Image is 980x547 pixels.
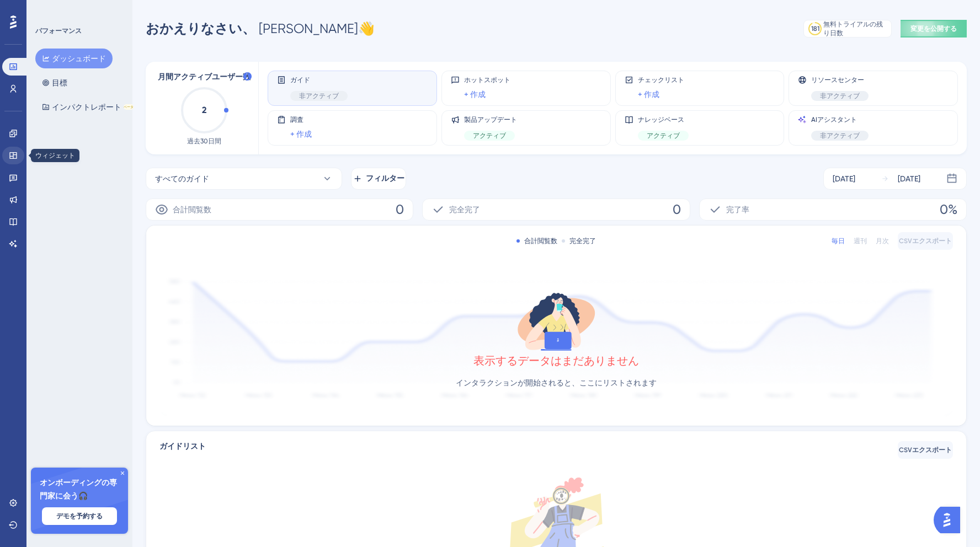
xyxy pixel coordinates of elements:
font: オンボーディングの専門家に会う🎧 [40,478,117,501]
iframe: UserGuiding AIアシスタントランチャー [934,503,967,537]
font: 非アクティブ [299,92,339,100]
font: 目標 [52,78,67,87]
button: フィルター [351,168,406,190]
font: AIアシスタント [811,116,857,124]
font: チェックリスト [638,76,684,84]
button: デモを予約する [42,507,117,525]
font: 完全完了 [569,237,596,245]
font: ガイド [290,76,310,84]
button: 目標 [35,73,74,93]
text: 2 [202,105,206,115]
font: インパクトレポート [52,103,121,111]
font: CSVエクスポート [899,446,952,454]
font: CSVエクスポート [899,237,952,245]
font: 週刊 [854,237,867,245]
font: デモを予約する [56,512,103,520]
font: 181 [811,25,819,33]
font: ホットスポット [464,76,510,84]
button: ダッシュボード [35,49,113,68]
font: + 作成 [464,90,486,99]
font: 合計閲覧数 [524,237,557,245]
font: 製品アップデート [464,116,517,124]
button: CSVエクスポート [898,232,953,250]
font: 0 [396,202,404,217]
font: 月次 [876,237,889,245]
font: おかえりなさい、 [146,20,255,36]
button: CSVエクスポート [898,441,953,459]
button: インパクトレポートベータ [35,97,140,117]
font: 合計閲覧数 [173,205,211,214]
font: 表示するデータはまだありません [473,354,639,367]
font: 調査 [290,116,303,124]
font: 月間アクティブユーザー数 [158,72,251,82]
font: 👋 [358,21,375,36]
font: ベータ [124,105,134,109]
font: 完全完了 [449,205,480,214]
font: [PERSON_NAME] [259,21,358,36]
font: [DATE] [833,174,855,183]
font: ナレッジベース [638,116,684,124]
font: 変更を公開する [910,25,957,33]
font: [DATE] [898,174,920,183]
font: 毎日 [832,237,845,245]
font: ガイドリスト [159,442,206,451]
font: 非アクティブ [820,132,860,140]
font: パフォーマンス [35,27,82,35]
font: ダッシュボード [52,54,106,63]
font: + 作成 [290,130,312,138]
font: 0 [673,202,681,217]
font: すべてのガイド [155,174,209,183]
font: 過去30日間 [187,137,221,145]
font: 非アクティブ [820,92,860,100]
font: + 作成 [638,90,659,99]
font: 0% [940,202,957,217]
font: 完了率 [726,205,749,214]
font: フィルター [366,174,404,183]
font: 無料トライアルの残り日数 [823,20,883,37]
font: アクティブ [473,132,506,140]
font: リソースセンター [811,76,864,84]
button: 変更を公開する [901,20,967,37]
font: アクティブ [647,132,680,140]
font: インタラクションが開始されると、ここにリストされます [456,378,657,387]
button: すべてのガイド [146,168,342,190]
